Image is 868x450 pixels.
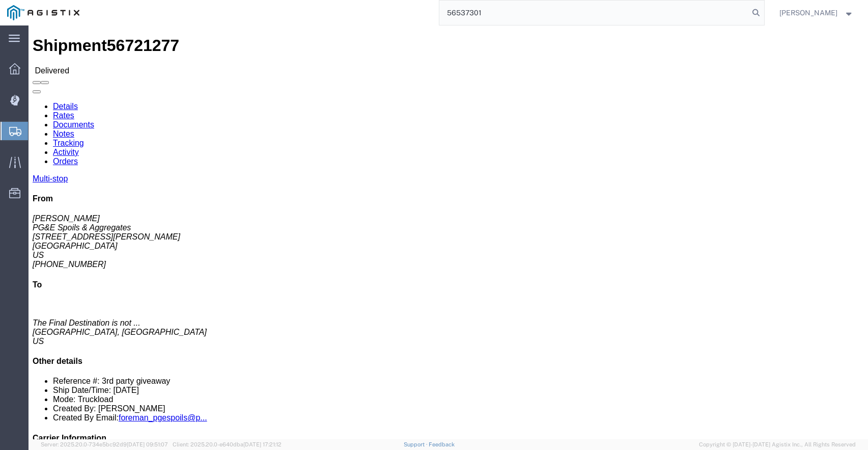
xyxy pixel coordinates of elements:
[429,441,455,447] a: Feedback
[404,441,429,447] a: Support
[779,7,837,18] span: Lorretta Ayala
[699,440,856,449] span: Copyright © [DATE]-[DATE] Agistix Inc., All Rights Reserved
[243,441,282,447] span: [DATE] 17:21:12
[127,441,168,447] span: [DATE] 09:51:07
[779,7,854,19] button: [PERSON_NAME]
[29,25,868,439] iframe: FS Legacy Container
[41,441,168,447] span: Server: 2025.20.0-734e5bc92d9
[7,5,79,20] img: logo
[173,441,282,447] span: Client: 2025.20.0-e640dba
[439,1,749,25] input: Search for shipment number, reference number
